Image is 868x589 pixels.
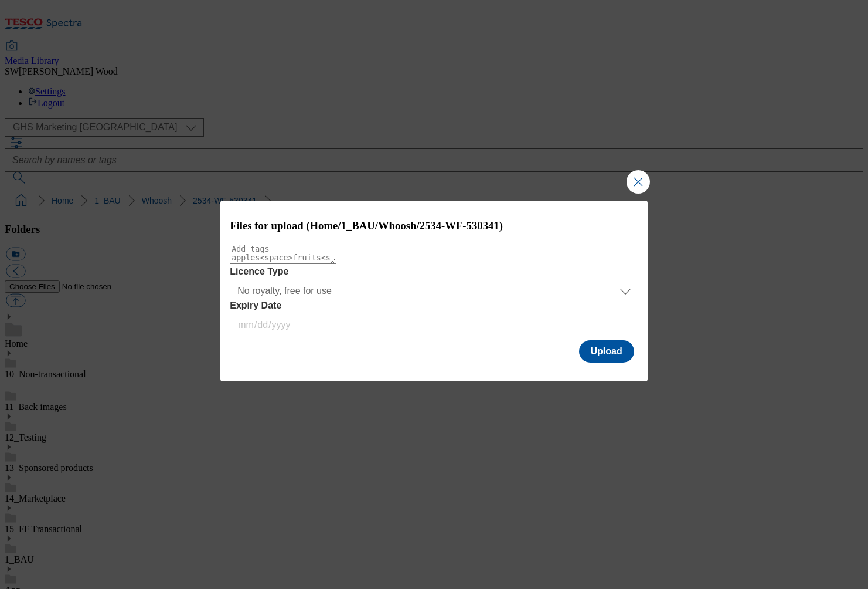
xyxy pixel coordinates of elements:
button: Upload [579,340,634,363]
label: Expiry Date [230,300,638,311]
button: Close Modal [627,170,650,194]
div: Modal [220,201,648,382]
h3: Files for upload (Home/1_BAU/Whoosh/2534-WF-530341) [230,219,638,232]
label: Licence Type [230,266,638,277]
